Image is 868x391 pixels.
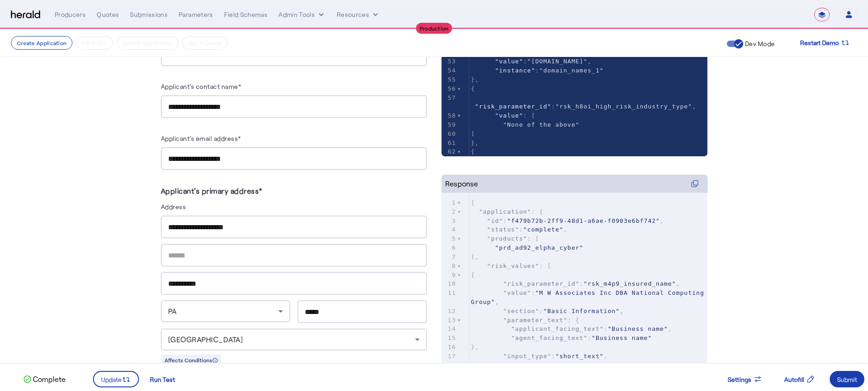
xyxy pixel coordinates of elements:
[150,375,175,384] div: Run Test
[475,103,551,110] span: "risk_parameter_id"
[591,334,652,341] span: "Business name"
[168,335,243,344] span: [GEOGRAPHIC_DATA]
[784,375,804,384] span: Autofill
[507,217,660,224] span: "f479b72b-2ff9-48d1-a6ae-f0903e6bf742"
[31,374,66,385] p: Complete
[471,289,709,305] span: : ,
[720,371,770,387] button: Settings
[555,353,604,360] span: "short_text"
[442,111,457,120] div: 58
[471,208,544,215] span: : {
[442,216,457,226] div: 3
[471,317,580,324] span: : {
[503,353,551,360] span: "input_type"
[495,112,523,119] span: "value"
[442,234,457,243] div: 5
[777,371,822,387] button: Autofill
[442,198,457,207] div: 1
[278,10,326,19] button: internal dropdown menu
[479,208,531,215] span: "application"
[442,307,457,316] div: 12
[539,67,604,74] span: "domain_names_1"
[442,84,457,93] div: 56
[161,82,241,90] label: Applicant's contact name*
[503,289,531,296] span: "value"
[495,244,583,251] span: "prd_ad92_elpha_cyber"
[442,120,457,129] div: 59
[130,10,168,19] div: Submissions
[442,352,457,361] div: 17
[442,225,457,234] div: 4
[161,134,241,142] label: Applicant's email address*
[11,10,40,19] img: Herald Logo
[442,262,457,271] div: 8
[442,361,457,370] div: 18
[224,10,268,19] div: Field Schemas
[555,103,692,110] span: "rsk_h8oi_high_risk_industry_type"
[608,325,668,332] span: "Business name"
[442,252,457,262] div: 7
[471,325,672,332] span: : ,
[471,58,592,65] span: : ,
[543,308,620,314] span: "Basic Information"
[471,148,475,155] span: {
[442,147,457,156] div: 62
[471,130,475,137] span: ]
[179,10,213,19] div: Parameters
[511,325,604,332] span: "applicant_facing_text"
[471,139,479,146] span: },
[471,280,680,287] span: : ,
[495,58,523,65] span: "value"
[495,67,535,74] span: "instance"
[471,272,475,278] span: {
[442,129,457,139] div: 60
[503,280,580,287] span: "risk_parameter_id"
[182,36,227,50] button: Get A Quote
[471,334,652,341] span: :
[487,262,539,269] span: "risk_values"
[503,362,580,369] span: "relevant_products"
[55,10,86,19] div: Producers
[11,36,72,50] button: Create Application
[471,253,479,260] span: ],
[442,343,457,352] div: 16
[471,362,592,369] span: : [
[837,375,857,384] div: Submit
[445,178,478,189] div: Response
[471,353,608,360] span: : ,
[830,371,864,387] button: Submit
[503,121,580,128] span: "None of the above"
[511,334,588,341] span: "agent_facing_text"
[471,76,479,83] span: },
[161,203,186,211] label: Address
[93,371,139,387] button: Update
[442,75,457,84] div: 55
[442,324,457,334] div: 14
[503,317,567,324] span: "parameter_text"
[800,37,839,48] span: Restart Demo
[161,186,262,195] label: Applicant's primary address*
[337,10,380,19] button: Resources dropdown menu
[487,235,527,242] span: "products"
[442,279,457,288] div: 10
[442,207,457,216] div: 2
[442,288,457,298] div: 11
[793,35,857,51] button: Restart Demo
[527,58,587,65] span: "[DOMAIN_NAME]"
[471,112,535,119] span: : [
[584,280,676,287] span: "rsk_m4p9_insured_name"
[471,262,552,269] span: : [
[728,375,751,384] span: Settings
[416,23,452,34] div: Production
[487,217,503,224] span: "id"
[76,36,113,50] button: Fill it Out
[442,175,708,350] herald-code-block: Response
[143,371,182,387] button: Run Test
[97,10,119,19] div: Quotes
[442,57,457,66] div: 53
[471,308,624,314] span: : ,
[503,308,539,314] span: "section"
[442,316,457,325] div: 13
[743,39,775,48] label: Dev Mode
[471,94,696,110] span: : ,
